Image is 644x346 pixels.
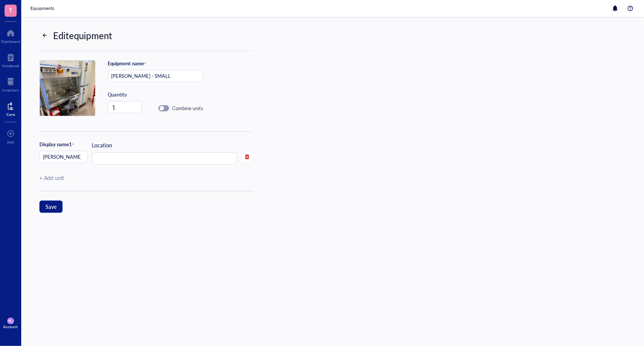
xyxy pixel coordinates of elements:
div: Dashboard [1,39,20,44]
div: Account [3,324,18,329]
input: Equipment name [108,70,203,82]
div: Quantity [108,91,152,98]
img: Preview [40,60,95,134]
a: Core [6,100,15,117]
a: Notebook [2,51,19,68]
div: + Add unit [39,174,64,182]
span: Save [45,204,56,210]
div: Add [7,140,14,144]
span: T [9,5,13,14]
div: Equipment name [108,60,146,68]
div: Inventory [2,88,19,92]
div: Combine units [172,105,203,112]
div: Edit equipment [53,29,112,41]
div: Core [6,112,15,117]
button: Save [39,201,63,213]
div: Notebook [2,63,19,68]
div: Display name 1 [39,141,74,149]
a: Dashboard [1,27,20,44]
a: Equipments [30,5,56,12]
div: Location [92,141,112,149]
a: Inventory [2,76,19,92]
